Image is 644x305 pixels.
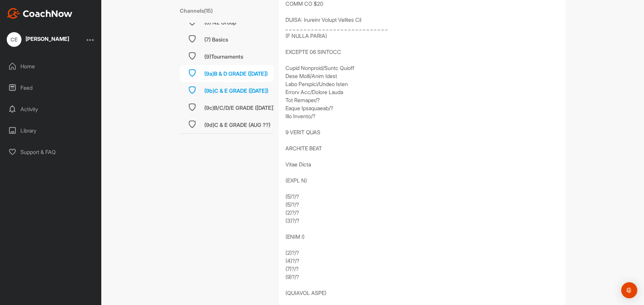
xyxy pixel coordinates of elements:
div: (9a)B & D GRADE ([DATE]) [204,70,268,78]
div: (9)Tournaments [204,53,243,61]
div: (9d)C & E GRADE (AUG ??) [204,121,270,129]
div: CE [7,32,21,47]
div: Support & FAQ [4,144,98,160]
div: (7) Basics [204,35,228,44]
div: (9b)C & E GRADE ([DATE]) [204,87,268,95]
div: Library [4,122,98,139]
label: Channels ( 15 ) [180,7,213,15]
div: Feed [4,79,98,96]
div: Activity [4,101,98,118]
div: Open Intercom Messenger [621,282,637,298]
img: CoachNow [7,8,72,19]
div: Home [4,58,98,75]
div: (9c)B/C/D/E GRADE ([DATE]) [204,104,275,112]
div: [PERSON_NAME] [25,36,69,42]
